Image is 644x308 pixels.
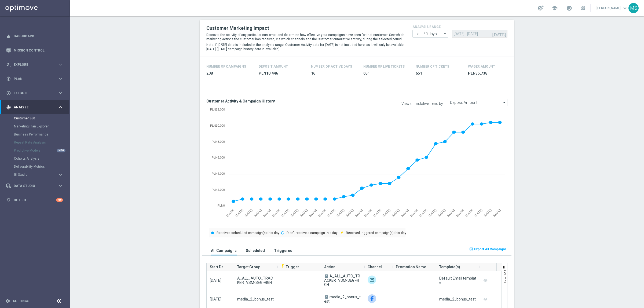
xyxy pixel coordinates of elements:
label: View cumulative trend by [401,101,443,106]
text: [DATE] [483,208,492,217]
a: Dashboard [14,29,63,43]
i: flash_on [281,264,285,268]
text: [DATE] [465,208,474,217]
text: PLN12,000 [210,108,225,111]
span: Plan [14,77,58,80]
h3: Scheduled [246,248,265,253]
button: Scheduled [244,245,266,255]
text: [DATE] [447,208,455,217]
button: track_changes Analyze keyboard_arrow_right [6,105,63,109]
div: Marketing Plan Explorer [14,122,69,130]
button: Triggered [273,245,294,255]
text: [DATE] [244,208,253,217]
text: [DATE] [262,208,271,217]
button: lightbulb Optibot +10 [6,198,63,202]
div: Data Studio keyboard_arrow_right [6,184,63,188]
span: [DATE] [210,278,221,283]
button: BI Studio keyboard_arrow_right [14,173,63,177]
span: BI Studio [14,173,53,176]
span: media_2_bonus_test [237,297,274,301]
span: [DATE] [210,297,221,301]
i: settings [5,299,10,303]
div: NEW [57,149,65,152]
div: Cohorts Analysis [14,155,69,163]
img: Facebook Custom Audience [368,294,376,303]
button: open_in_browser Export All Campaigns [468,245,507,253]
p: Discover the activity of any particular customer and determine how effective your campaigns have ... [206,33,404,41]
div: play_circle_outline Execute keyboard_arrow_right [6,91,63,95]
span: keyboard_arrow_down [622,5,628,11]
text: [DATE] [354,208,363,217]
text: [DATE] [281,208,290,217]
a: [PERSON_NAME]keyboard_arrow_down [596,4,628,12]
text: PLN0 [217,204,225,207]
img: Target group only [368,276,376,284]
span: Promotion Name [396,262,426,272]
text: [DATE] [382,208,391,217]
span: school [552,5,558,11]
text: [DATE] [345,208,354,217]
i: lightbulb [6,198,11,203]
h3: Customer Activity & Campaign History [206,99,353,104]
div: Customer 360 [14,114,69,122]
span: Action [324,262,335,272]
h4: Number Of Tickets [416,65,449,68]
text: [DATE] [299,208,308,217]
div: Explore [6,62,58,67]
a: Business Performance [14,132,56,137]
h4: Number of Campaigns [206,65,246,68]
a: Cohorts Analysis [14,156,56,161]
text: [DATE] [373,208,382,217]
text: [DATE] [327,208,336,217]
div: media_2_bonus_test [439,297,476,301]
span: Columns [503,270,507,283]
i: equalizer [6,34,11,39]
button: equalizer Dashboard [6,34,63,38]
a: Deliverability Metrics [14,164,56,169]
div: +10 [56,198,63,202]
span: PLN35,738 [468,71,514,76]
h4: Wager Amount [468,65,495,68]
div: Execute [6,91,58,96]
h4: Number Of Live Tickets [363,65,405,68]
span: Start Date [210,262,226,272]
h2: Customer Marketing Impact [206,25,404,31]
span: PLN10,446 [259,71,305,76]
h4: Number of Active Days [311,65,352,68]
text: [DATE] [437,208,446,217]
h3: Triggered [274,248,292,253]
span: 208 [206,71,252,76]
div: Data Studio [6,184,58,188]
text: [DATE] [428,208,437,217]
div: Deliverability Metrics [14,163,69,171]
text: [DATE] [318,208,327,217]
p: Note: if [DATE] date is included in the analysis range, Customer Activity data for [DATE] is not ... [206,43,404,51]
button: gps_fixed Plan keyboard_arrow_right [6,77,63,81]
input: analysis range [412,30,448,38]
span: A [325,274,328,278]
i: keyboard_arrow_right [58,76,63,81]
span: Channel(s) [368,262,385,272]
text: [DATE] [272,208,280,217]
span: 651 [363,71,409,76]
div: Predictive Models [14,146,69,155]
button: All Campaigns [210,245,238,255]
text: PLN2,000 [212,188,225,191]
text: [DATE] [364,208,372,217]
a: Settings [13,299,29,303]
div: BI Studio [14,171,69,179]
span: Analyze [14,106,58,109]
div: Repeat Rate Analysis [14,138,69,146]
i: play_circle_outline [6,91,11,96]
span: 16 [311,71,357,76]
text: PLN10,000 [210,124,225,127]
span: Target Group [237,262,260,272]
i: open_in_browser [469,247,473,251]
text: [DATE] [309,208,317,217]
a: Marketing Plan Explorer [14,124,56,129]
